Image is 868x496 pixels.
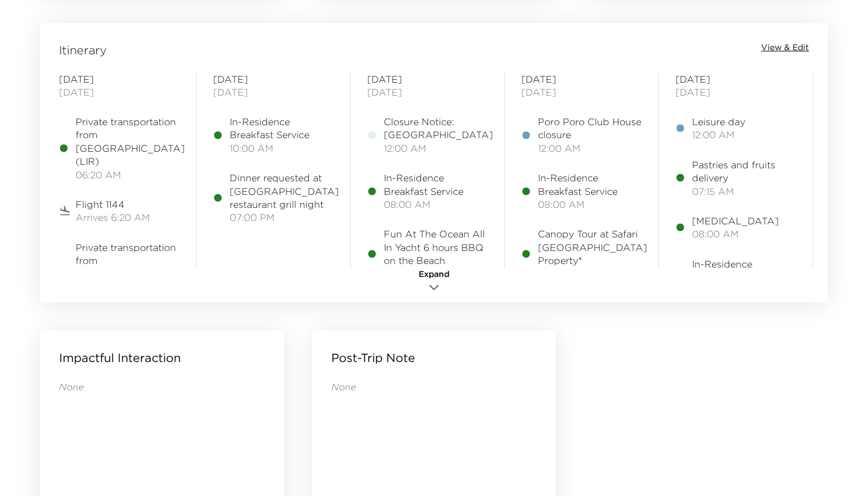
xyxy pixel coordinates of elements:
span: [DATE] [213,86,334,99]
span: 12:00 AM [538,142,642,155]
button: View & Edit [761,42,809,54]
span: Closure Notice: [GEOGRAPHIC_DATA] [384,115,493,142]
span: Private transportation from [GEOGRAPHIC_DATA] (LIR) [76,115,185,168]
span: [DATE] [676,73,796,86]
span: [DATE] [521,86,642,99]
span: Itinerary [59,42,107,58]
span: [DATE] [59,86,180,99]
span: Fun At The Ocean All In Yacht 6 hours BBQ on the Beach [384,227,488,267]
span: Leisure day [692,115,745,128]
p: Post-Trip Note [331,350,415,366]
span: 08:00 AM [538,198,642,211]
span: Pastries and fruits delivery [692,158,796,185]
span: [DATE] [367,73,488,86]
span: Expand [419,269,449,280]
span: Poro Poro Club House closure [538,115,642,142]
span: [MEDICAL_DATA] [692,214,779,227]
span: In-Residence Breakfast Service [538,171,642,198]
span: Canopy Tour at Safari [GEOGRAPHIC_DATA] Property* [538,227,647,267]
span: 10:00 AM [538,267,647,280]
span: [DATE] [367,86,488,99]
span: 07:15 AM [692,185,796,198]
span: 09:00 AM [384,267,488,280]
span: [DATE] [676,86,796,99]
span: Flight 1144 [76,198,150,211]
span: [DATE] [213,73,334,86]
span: 07:00 PM [230,211,339,224]
span: [DATE] [59,73,180,86]
span: [DATE] [521,73,642,86]
span: 12:00 AM [384,142,493,155]
span: In-Residence Breakfast Service [384,171,488,198]
p: None [331,380,537,393]
p: Impactful Interaction [59,350,181,366]
span: Dinner requested at [GEOGRAPHIC_DATA] restaurant grill night [230,171,339,211]
span: 08:00 AM [692,227,779,240]
span: Arrives 6:20 AM [76,211,150,224]
span: 12:00 AM [692,128,745,141]
span: In-Residence Breakfast Service [230,115,334,142]
p: None [59,380,265,393]
span: Private transportation from [GEOGRAPHIC_DATA] (LIR) [76,241,185,294]
span: 10:00 AM [230,142,334,155]
span: 08:00 AM [384,198,488,211]
span: In-Residence Breakfast Service [692,257,796,284]
span: 06:20 AM [76,168,185,181]
button: Expand [404,269,464,296]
